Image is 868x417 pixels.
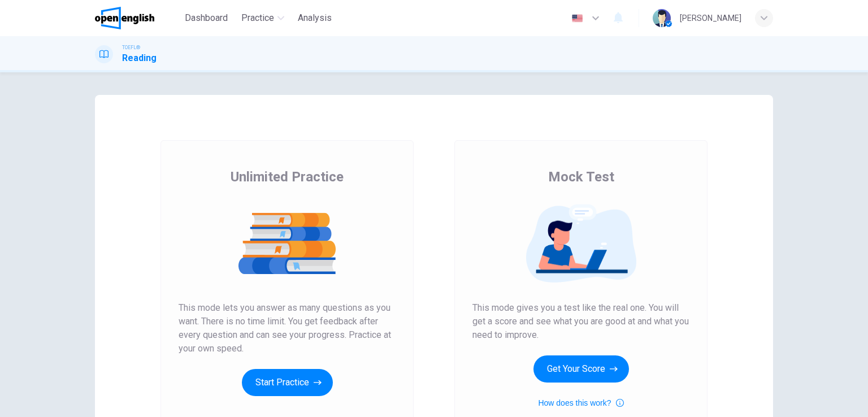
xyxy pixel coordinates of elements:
span: This mode gives you a test like the real one. You will get a score and see what you are good at a... [472,301,689,342]
button: Start Practice [242,369,333,396]
div: [PERSON_NAME] [680,11,741,25]
a: OpenEnglish logo [95,7,180,29]
button: Dashboard [180,8,232,28]
span: Unlimited Practice [231,168,344,186]
button: Practice [237,8,289,28]
span: Dashboard [185,11,228,25]
img: OpenEnglish logo [95,7,154,29]
button: Analysis [293,8,336,28]
span: Analysis [298,11,332,25]
span: TOEFL® [122,44,140,51]
button: Get Your Score [533,355,629,383]
button: How does this work? [538,396,623,410]
span: Mock Test [548,168,614,186]
span: Practice [241,11,274,25]
img: Profile picture [653,9,671,27]
span: This mode lets you answer as many questions as you want. There is no time limit. You get feedback... [179,301,396,355]
img: en [570,14,584,23]
h1: Reading [122,51,157,65]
